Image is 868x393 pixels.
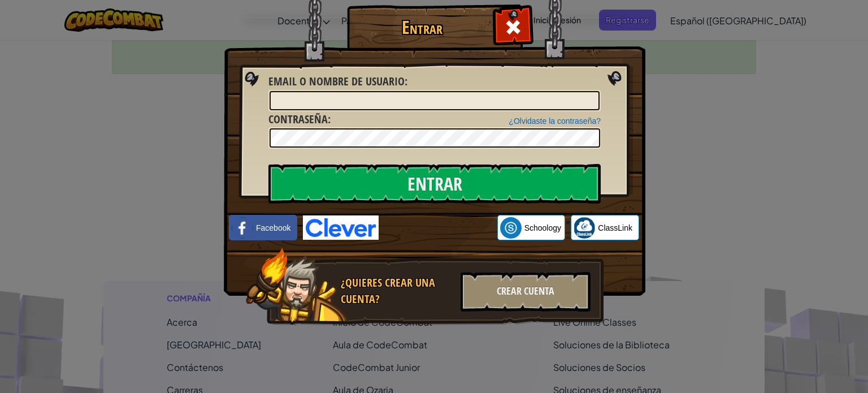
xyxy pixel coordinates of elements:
span: ClassLink [598,222,632,234]
div: Crear Cuenta [461,272,591,312]
img: clever-logo-blue.png [303,215,379,240]
img: facebook_small.png [232,217,253,239]
input: Entrar [268,164,601,204]
span: Schoology [524,222,561,234]
h1: Entrar [350,18,494,37]
iframe: Botón de Acceder con Google [379,215,497,240]
label: : [268,74,407,90]
img: schoology.png [500,217,522,239]
div: ¿Quieres crear una cuenta? [341,275,454,307]
img: classlink-logo-small.png [574,217,595,239]
span: Email o Nombre de usuario [268,74,405,89]
span: Facebook [256,222,290,234]
a: ¿Olvidaste la contraseña? [509,116,601,126]
span: Contraseña [268,111,328,127]
label: : [268,111,331,128]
